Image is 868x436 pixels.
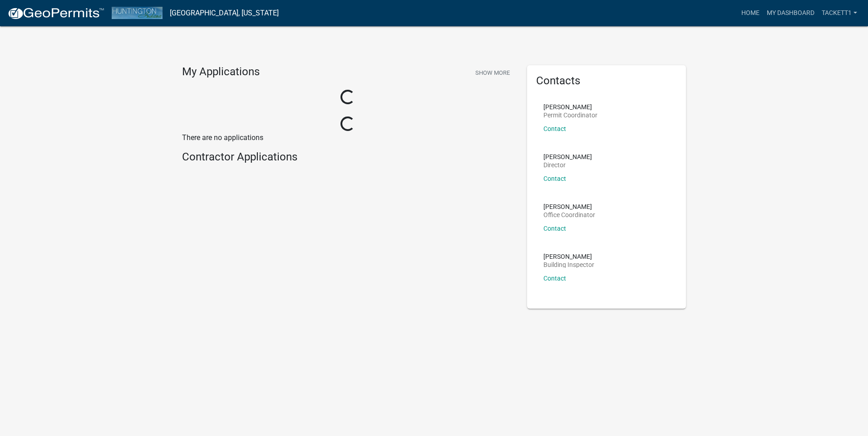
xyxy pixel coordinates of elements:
h4: My Applications [182,65,260,79]
a: Contact [543,125,566,132]
h4: Contractor Applications [182,150,513,164]
p: Building Inspector [543,262,594,268]
a: Home [738,5,763,22]
p: There are no applications [182,132,513,143]
wm-workflow-list-section: Contractor Applications [182,150,513,167]
p: Office Coordinator [543,212,595,218]
a: My Dashboard [763,5,818,22]
a: tackett1 [818,5,861,22]
p: Permit Coordinator [543,112,597,118]
a: Contact [543,225,566,232]
a: Contact [543,175,566,182]
img: Huntington County, Indiana [112,7,163,19]
p: [PERSON_NAME] [543,104,597,110]
p: Director [543,162,592,168]
p: [PERSON_NAME] [543,253,594,260]
a: Contact [543,275,566,282]
h5: Contacts [536,74,677,87]
button: Show More [472,65,513,80]
a: [GEOGRAPHIC_DATA], [US_STATE] [170,5,279,21]
p: [PERSON_NAME] [543,203,595,210]
p: [PERSON_NAME] [543,154,592,160]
